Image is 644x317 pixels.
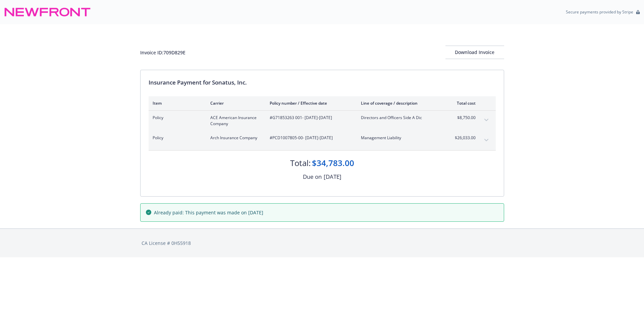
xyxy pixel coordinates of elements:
button: Download Invoice [445,46,504,59]
span: Already paid: This payment was made on [DATE] [154,209,263,216]
span: #G71853263 001 - [DATE]-[DATE] [270,115,350,121]
div: $34,783.00 [312,157,354,169]
span: Directors and Officers Side A Dic [361,115,440,121]
div: Total: [290,157,311,169]
div: CA License # 0H55918 [142,240,503,247]
button: expand content [481,115,492,125]
p: Secure payments provided by Stripe [566,9,633,15]
span: ACE American Insurance Company [210,115,259,127]
span: Management Liability [361,135,440,141]
button: expand content [481,135,492,146]
div: Insurance Payment for Sonatus, Inc. [149,78,496,87]
span: Arch Insurance Company [210,135,259,141]
div: PolicyACE American Insurance Company#G71853263 001- [DATE]-[DATE]Directors and Officers Side A Di... [149,111,496,131]
div: Due on [303,172,322,181]
div: Policy number / Effective date [270,100,350,106]
span: Policy [153,115,200,121]
div: Line of coverage / description [361,100,440,106]
div: Total cost [450,100,476,106]
div: Invoice ID: 709D829E [140,49,185,56]
div: Item [153,100,200,106]
span: $8,750.00 [450,115,476,121]
span: Policy [153,135,200,141]
span: $26,033.00 [450,135,476,141]
div: [DATE] [324,172,341,181]
div: Carrier [210,100,259,106]
div: PolicyArch Insurance Company#PCD1007805-00- [DATE]-[DATE]Management Liability$26,033.00expand con... [149,131,496,150]
div: Download Invoice [445,46,504,59]
span: #PCD1007805-00 - [DATE]-[DATE] [270,135,350,141]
